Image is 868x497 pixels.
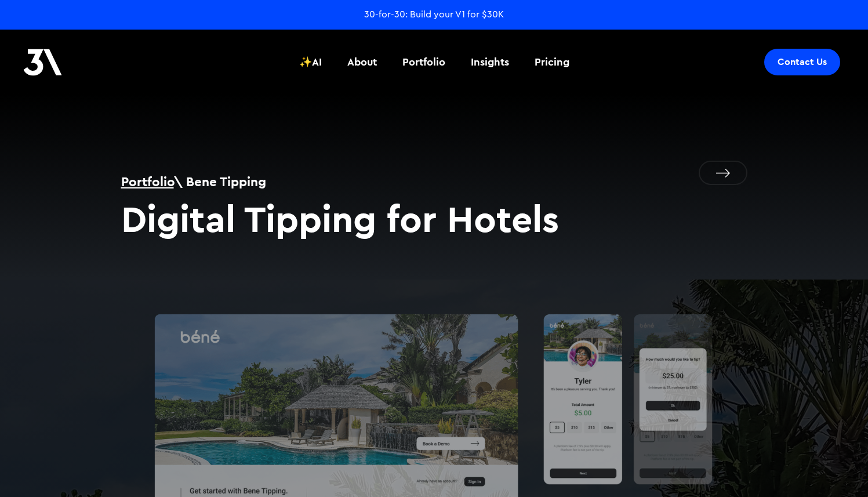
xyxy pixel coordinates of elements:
a: 30-for-30: Build your V1 for $30K [364,8,504,21]
a: About [340,41,384,84]
div: ✨AI [299,55,322,70]
a: Insights [464,41,516,84]
a: Contact Us [764,49,840,75]
div: Portfolio [402,55,445,70]
h2: Digital Tipping for Hotels [121,197,747,241]
div: Insights [471,55,509,70]
a: Portfolio [121,173,174,190]
div: Contact Us [778,56,827,68]
div: Pricing [535,55,569,70]
a: Portfolio [395,41,452,84]
h1: \ Bene Tipping [121,172,747,191]
a: Pricing [528,41,576,84]
div: About [347,55,377,70]
a: ✨AI [292,41,329,84]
